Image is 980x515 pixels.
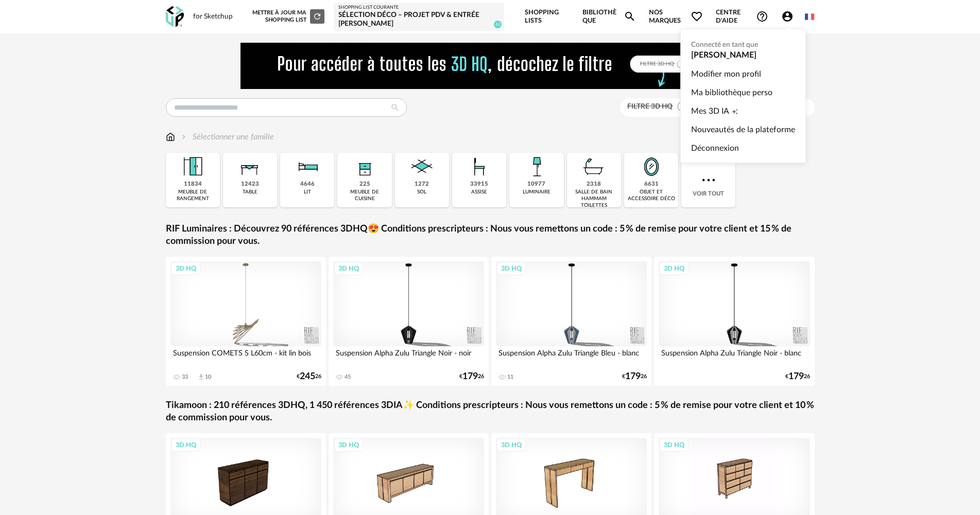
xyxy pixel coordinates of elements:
span: 179 [625,373,641,380]
div: 3D HQ [334,438,364,452]
div: Suspension Alpha Zulu Triangle Bleu - blanc [496,346,647,367]
img: svg+xml;base64,PHN2ZyB3aWR0aD0iMTYiIGhlaWdodD0iMTciIHZpZXdCb3g9IjAgMCAxNiAxNyIgZmlsbD0ibm9uZSIgeG... [166,131,175,143]
img: Rangement.png [351,153,379,181]
div: € 26 [622,373,647,380]
a: Modifier mon profil [691,65,795,83]
span: Refresh icon [313,13,322,19]
img: Meuble%20de%20rangement.png [179,153,207,181]
div: Shopping List courante [338,5,500,11]
div: for Sketchup [193,12,233,22]
div: objet et accessoire déco [627,189,675,202]
div: 12423 [241,181,259,188]
div: Suspension COMETS S L60cm - kit lin bois [170,346,322,367]
div: 10 [205,374,211,381]
span: Download icon [197,373,205,381]
div: € 26 [297,373,321,380]
img: Literie.png [294,153,321,181]
img: Miroir.png [638,153,665,181]
div: € 26 [459,373,484,380]
a: Ma bibliothèque perso [691,83,795,102]
a: 3D HQ Suspension Alpha Zulu Triangle Bleu - blanc 11 €17926 [491,257,652,386]
div: 10977 [527,181,545,188]
div: 11834 [184,181,202,188]
div: Sélection Déco – Projet PDV & entrée [PERSON_NAME] [338,11,500,29]
div: Voir tout [681,153,735,207]
a: Shopping List courante Sélection Déco – Projet PDV & entrée [PERSON_NAME] 42 [338,5,500,29]
span: Heart Outline icon [691,10,703,23]
div: salle de bain hammam toilettes [570,189,618,209]
div: table [243,189,257,196]
img: Salle%20de%20bain.png [580,153,608,181]
a: 3D HQ Suspension Alpha Zulu Triangle Noir - noir 45 €17926 [329,257,489,386]
a: 3D HQ Suspension Alpha Zulu Triangle Noir - blanc €17926 [654,257,815,386]
div: 11 [507,374,513,381]
div: 3D HQ [659,438,689,452]
div: 3D HQ [496,438,526,452]
div: assise [471,189,487,196]
span: Creation icon [732,102,738,120]
a: 3D HQ Suspension COMETS S L60cm - kit lin bois 33 Download icon 10 €24526 [166,257,326,386]
img: svg+xml;base64,PHN2ZyB3aWR0aD0iMTYiIGhlaWdodD0iMTYiIHZpZXdCb3g9IjAgMCAxNiAxNiIgZmlsbD0ibm9uZSIgeG... [180,131,188,143]
div: 1272 [415,181,429,188]
div: 2318 [587,181,601,188]
a: RIF Luminaires : Découvrez 90 références 3DHQ😍 Conditions prescripteurs : Nous vous remettons un ... [166,223,815,247]
span: 179 [462,373,478,380]
img: fr [805,12,815,22]
div: € 26 [785,373,810,380]
span: Account Circle icon [781,10,794,23]
img: Luminaire.png [523,153,551,181]
img: more.7b13dc1.svg [699,171,718,189]
img: Table.png [236,153,264,181]
div: 3D HQ [496,262,526,275]
img: Assise.png [466,153,493,181]
div: 45 [345,374,351,381]
div: 3D HQ [659,262,689,275]
div: luminaire [523,189,551,196]
span: Magnify icon [624,10,636,23]
div: 33 [182,374,188,381]
div: 33915 [470,181,488,188]
span: Centre d'aideHelp Circle Outline icon [716,8,768,25]
a: Nouveautés de la plateforme [691,120,795,139]
div: 3D HQ [171,262,201,275]
span: 42 [494,21,502,28]
a: Tikamoon : 210 références 3DHQ, 1 450 références 3DIA✨ Conditions prescripteurs : Nous vous remet... [166,400,815,424]
div: meuble de cuisine [340,189,388,202]
div: 3D HQ [334,262,364,275]
div: 6631 [644,181,659,188]
span: 179 [788,373,804,380]
span: Mes 3D IA [691,102,729,120]
span: Account Circle icon [781,10,798,23]
span: Filtre 3D HQ [627,103,673,110]
img: Sol.png [408,153,436,181]
div: meuble de rangement [169,189,217,202]
div: sol [417,189,426,196]
div: Sélectionner une famille [180,131,274,143]
span: 245 [300,373,315,380]
div: Suspension Alpha Zulu Triangle Noir - blanc [659,346,810,367]
img: OXP [166,6,184,27]
a: Déconnexion [691,139,795,157]
a: Mes 3D IACreation icon [691,102,795,120]
div: 3D HQ [171,438,201,452]
div: lit [304,189,311,196]
div: 225 [359,181,370,188]
img: FILTRE%20HQ%20NEW_V1%20(4).gif [240,43,740,89]
span: Help Circle Outline icon [756,10,768,23]
div: Mettre à jour ma Shopping List [250,9,324,24]
div: Suspension Alpha Zulu Triangle Noir - noir [333,346,485,367]
div: 4646 [300,181,315,188]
